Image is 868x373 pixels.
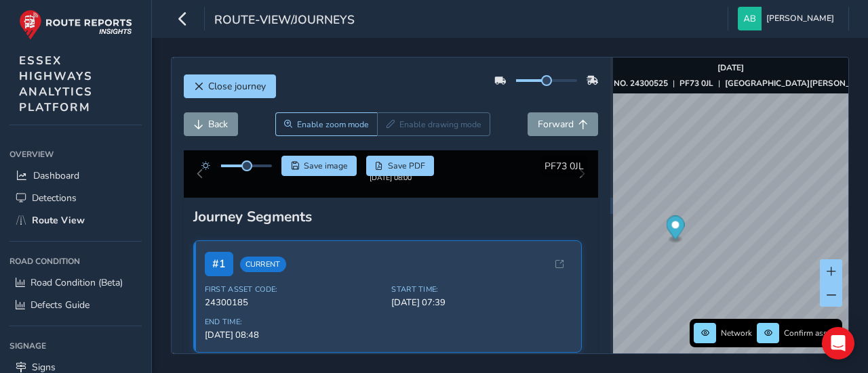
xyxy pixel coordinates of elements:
strong: ASSET NO. 24300525 [585,78,668,89]
span: Save image [304,160,348,171]
a: Road Condition (Beta) [9,271,142,294]
span: Current [240,267,286,283]
span: ESSEX HIGHWAYS ANALYTICS PLATFORM [19,53,93,115]
span: PF73 0JL [545,160,584,173]
button: Save [281,156,357,176]
span: End Time: [205,328,384,338]
span: [DATE] 08:48 [205,340,384,352]
button: [PERSON_NAME] [738,7,839,30]
strong: PF73 0JL [679,78,713,89]
button: Back [184,112,238,136]
span: Dashboard [33,169,79,182]
span: [PERSON_NAME] [766,7,834,30]
span: Route View [32,214,85,227]
div: Overview [9,144,142,164]
span: [DATE] 07:39 [391,307,570,320]
span: Close journey [208,80,266,93]
a: Defects Guide [9,294,142,316]
button: Zoom [275,112,378,136]
a: Dashboard [9,164,142,187]
div: Map marker [666,216,684,244]
span: First Asset Code: [205,295,384,305]
span: 24300185 [205,307,384,320]
span: Save PDF [388,160,425,171]
span: Detections [32,192,77,204]
span: Back [208,118,228,131]
img: rr logo [19,9,132,40]
span: Forward [538,118,574,131]
button: PDF [366,156,435,176]
span: Road Condition (Beta) [31,276,123,289]
div: Signage [9,336,142,356]
div: Open Intercom Messenger [822,327,854,359]
strong: [DATE] [717,62,744,73]
span: route-view/journeys [214,12,355,30]
div: [DATE] 08:00 [349,183,432,194]
button: Forward [528,112,598,136]
a: Detections [9,187,142,209]
span: Defects Guide [31,299,90,311]
span: Start Time: [391,295,570,305]
div: Road Condition [9,251,142,271]
img: Thumbnail frame [349,171,432,183]
span: Network [721,328,752,338]
span: # 1 [205,263,233,287]
a: Route View [9,209,142,232]
img: diamond-layout [738,7,762,30]
div: Journey Segments [193,218,589,237]
span: Enable zoom mode [297,119,369,130]
button: Close journey [184,74,276,98]
span: Confirm assets [784,328,838,338]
